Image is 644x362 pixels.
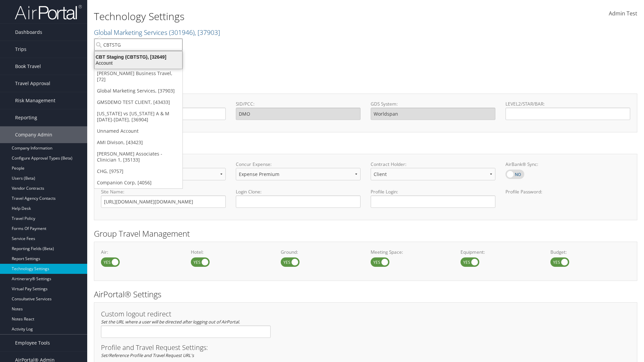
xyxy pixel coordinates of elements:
[91,54,186,60] div: CBT Staging (CBTSTG), [32649]
[94,125,182,137] a: Unnamed Account
[94,137,182,148] a: AMI Divison, [43423]
[94,108,182,125] a: [US_STATE] vs [US_STATE] A & M [DATE]-[DATE], [36904]
[15,24,42,41] span: Dashboards
[94,80,632,91] h2: GDS
[94,28,220,37] a: Global Marketing Services
[505,170,524,179] label: AirBank® Sync
[195,28,220,37] span: , [ 37903 ]
[15,75,50,92] span: Travel Approval
[101,188,226,195] label: Site Name:
[15,109,37,126] span: Reporting
[94,148,182,166] a: [PERSON_NAME] Associates - Clinician 1, [35133]
[94,39,182,51] input: Search Accounts
[505,101,630,107] label: LEVEL2/STAR/BAR:
[101,311,271,317] h3: Custom logout redirect
[94,97,182,108] a: GMSDEMO TEST CLIENT, [43433]
[169,28,195,37] span: ( 301946 )
[371,101,495,107] label: GDS System:
[101,352,194,358] em: Set/Reference Profile and Travel Request URL's
[609,10,637,17] span: Admin Test
[94,289,637,300] h2: AirPortal® Settings
[101,319,240,325] em: Set the URL where a user will be directed after logging out of AirPortal.
[371,188,495,207] label: Profile Login:
[91,60,186,66] div: Account
[505,188,630,207] label: Profile Password:
[94,9,456,23] h1: Technology Settings
[550,249,630,255] label: Budget:
[371,195,495,208] input: Profile Login:
[281,249,361,255] label: Ground:
[236,161,361,168] label: Concur Expense:
[505,161,630,168] label: AirBank® Sync:
[94,68,182,85] a: [PERSON_NAME] Business Travel, [72]
[15,41,26,58] span: Trips
[94,228,637,239] h2: Group Travel Management
[371,161,495,168] label: Contract Holder:
[371,249,450,255] label: Meeting Space:
[94,85,182,97] a: Global Marketing Services, [37903]
[15,92,55,109] span: Risk Management
[609,3,637,24] a: Admin Test
[461,249,540,255] label: Equipment:
[101,344,630,351] h3: Profile and Travel Request Settings:
[15,126,52,143] span: Company Admin
[15,4,82,20] img: airportal-logo.png
[94,177,182,188] a: Companion Corp, [4056]
[236,188,361,195] label: Login Clone:
[94,166,182,177] a: CHG, [9757]
[15,58,41,75] span: Book Travel
[191,249,271,255] label: Hotel:
[101,249,181,255] label: Air:
[236,101,361,107] label: SID/PCC:
[15,335,50,351] span: Employee Tools
[94,140,637,152] h2: Online Booking Tool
